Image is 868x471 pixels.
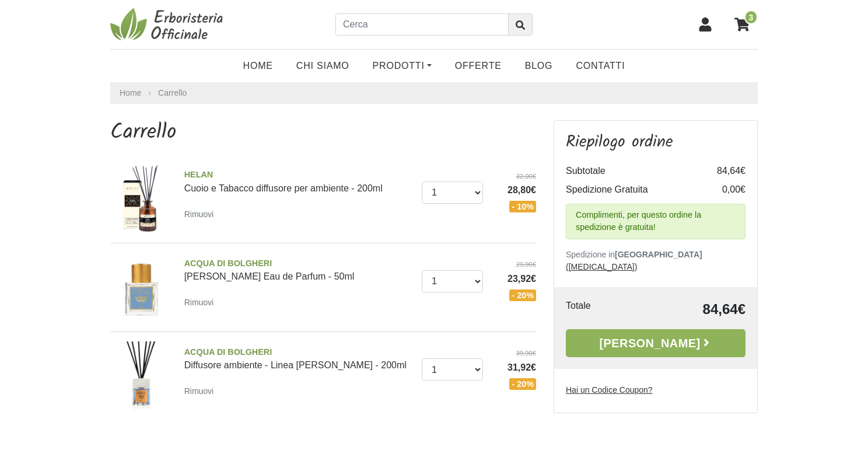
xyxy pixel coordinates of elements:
a: ACQUA DI BOLGHERI[PERSON_NAME] Eau de Parfum - 50ml [184,257,413,282]
a: Rimuovi [184,207,219,221]
div: Complimenti, per questo ordine la spedizione è gratuita! [566,204,745,239]
h3: Riepilogo ordine [566,132,745,152]
a: Rimuovi [184,383,219,398]
img: Cuoio e Tabacco diffusore per ambiente - 200ml [106,164,176,233]
span: 28,80€ [492,183,536,197]
a: Prodotti [361,54,443,78]
td: Totale [566,299,632,320]
label: Hai un Codice Coupon? [566,384,653,396]
a: Blog [513,54,565,78]
a: ([MEDICAL_DATA]) [566,262,637,271]
a: Contatti [564,54,636,78]
td: 84,64€ [632,299,745,320]
td: 0,00€ [699,180,745,199]
a: Carrello [158,88,187,97]
span: - 10% [509,201,536,212]
small: Rimuovi [184,210,214,219]
u: Hai un Codice Coupon? [566,385,653,395]
del: 29,90€ [492,260,536,270]
a: Chi Siamo [285,54,361,78]
img: Luce Eau de Parfum - 50ml [106,253,176,322]
img: Erboristeria Officinale [110,7,227,42]
a: OFFERTE [443,54,513,78]
td: Subtotale [566,162,699,180]
a: Home [232,54,285,78]
span: 23,92€ [492,272,536,286]
nav: breadcrumb [110,82,758,104]
td: Spedizione Gratuita [566,180,699,199]
a: ACQUA DI BOLGHERIDiffusore ambiente - Linea [PERSON_NAME] - 200ml [184,346,413,371]
small: Rimuovi [184,298,214,307]
img: Diffusore ambiente - Linea Luce - 200ml [106,341,176,411]
span: 31,92€ [492,361,536,375]
span: 3 [744,10,758,25]
span: - 20% [509,289,536,301]
del: 32,00€ [492,172,536,182]
a: Home [120,87,141,99]
a: [PERSON_NAME] [566,329,745,357]
td: 84,64€ [699,162,745,180]
span: HELAN [184,169,413,182]
span: - 20% [509,378,536,390]
span: ACQUA DI BOLGHERI [184,346,413,359]
a: Rimuovi [184,295,219,309]
small: Rimuovi [184,386,214,396]
span: ACQUA DI BOLGHERI [184,257,413,270]
a: 3 [729,10,758,39]
b: [GEOGRAPHIC_DATA] [615,250,702,259]
del: 39,90€ [492,348,536,358]
h1: Carrello [110,120,536,145]
input: Cerca [335,13,509,36]
p: Spedizione in [566,249,745,273]
a: HELANCuoio e Tabacco diffusore per ambiente - 200ml [184,169,413,193]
